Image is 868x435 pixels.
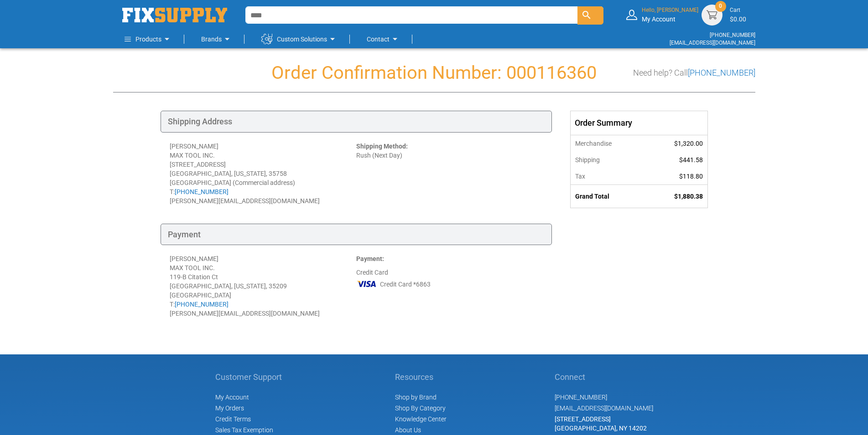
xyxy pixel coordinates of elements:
[719,2,722,10] span: 0
[710,32,755,38] a: [PHONE_NUMBER]
[688,68,755,77] a: [PHONE_NUMBER]
[215,415,251,423] span: Credit Terms
[395,404,446,412] a: Shop By Category
[555,415,647,432] span: [STREET_ADDRESS] [GEOGRAPHIC_DATA], NY 14202
[395,373,447,382] h5: Resources
[122,8,227,22] a: store logo
[555,373,653,382] h5: Connect
[113,63,755,83] h1: Order Confirmation Number: 000116360
[555,394,607,401] a: [PHONE_NUMBER]
[642,6,698,23] div: My Account
[571,152,645,168] th: Shipping
[674,193,703,200] span: $1,880.38
[215,394,249,401] span: My Account
[575,193,609,200] strong: Grand Total
[170,254,356,318] div: [PERSON_NAME] MAX TOOL INC. 119-B Citation Ct [GEOGRAPHIC_DATA], [US_STATE], 35209 [GEOGRAPHIC_DA...
[125,30,172,48] a: Products
[215,373,287,382] h5: Customer Support
[679,156,703,164] span: $441.58
[215,426,273,434] span: Sales Tax Exemption
[356,143,408,150] strong: Shipping Method:
[122,8,227,22] img: Fix Industrial Supply
[674,140,703,147] span: $1,320.00
[356,254,543,318] div: Credit Card
[642,6,698,14] small: Hello, [PERSON_NAME]
[356,142,543,205] div: Rush (Next Day)
[571,135,645,152] th: Merchandise
[215,404,244,412] span: My Orders
[356,277,377,291] img: VI
[161,111,552,133] div: Shipping Address
[571,168,645,185] th: Tax
[679,173,703,180] span: $118.80
[161,224,552,246] div: Payment
[395,415,447,423] a: Knowledge Center
[201,30,233,48] a: Brands
[395,426,421,434] a: About Us
[730,6,746,14] small: Cart
[380,280,431,289] span: Credit Card *6863
[395,394,437,401] a: Shop by Brand
[356,255,384,262] strong: Payment:
[261,30,338,48] a: Custom Solutions
[633,68,755,77] h3: Need help? Call
[555,404,653,412] a: [EMAIL_ADDRESS][DOMAIN_NAME]
[170,142,356,205] div: [PERSON_NAME] MAX TOOL INC. [STREET_ADDRESS] [GEOGRAPHIC_DATA], [US_STATE], 35758 [GEOGRAPHIC_DAT...
[175,188,229,195] a: [PHONE_NUMBER]
[367,30,400,48] a: Contact
[730,15,746,23] span: $0.00
[175,301,229,308] a: [PHONE_NUMBER]
[571,111,707,135] div: Order Summary
[670,40,755,46] a: [EMAIL_ADDRESS][DOMAIN_NAME]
